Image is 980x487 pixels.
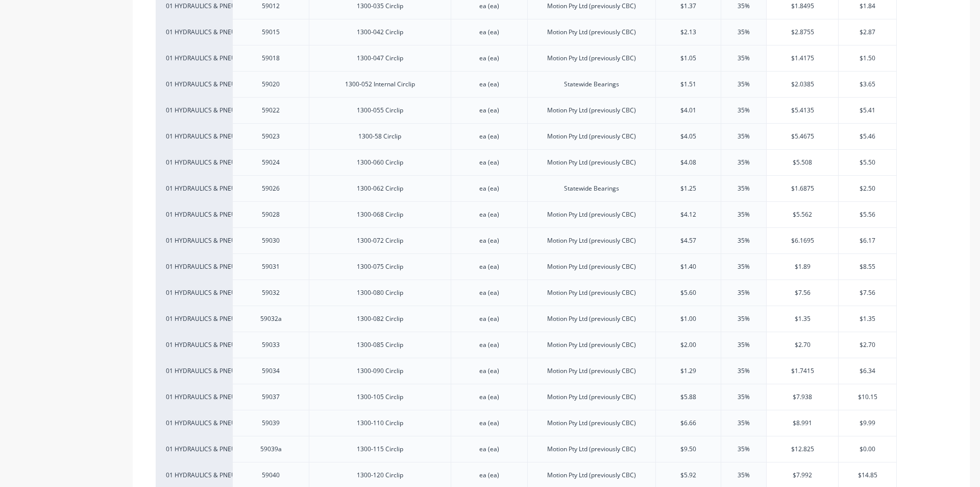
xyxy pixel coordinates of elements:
div: ea (ea) [463,469,514,482]
div: 59026 [246,182,297,195]
div: 35% [718,124,769,149]
div: $2.87 [839,19,896,45]
div: $1.29 [656,358,721,384]
div: 35% [718,45,769,71]
div: 01 HYDRAULICS & PNEUMATICS590221300-055 Circlipea (ea)Motion Pty Ltd (previously CBC)$4.0135%$5.4... [156,97,897,123]
div: 01 HYDRAULICS & PNEUMATICS590181300-047 Circlipea (ea)Motion Pty Ltd (previously CBC)$1.0535%$1.4... [156,45,897,71]
div: 01 HYDRAULICS & PNEUMATICS59039a1300-115 Circlipea (ea)Motion Pty Ltd (previously CBC)$9.5035%$12... [156,436,897,462]
div: 59037 [246,390,297,404]
div: 01 HYDRAULICS & PNEUMATICS590231300-58 Circlipea (ea)Motion Pty Ltd (previously CBC)$4.0535%$5.46... [156,123,897,149]
div: ea (ea) [463,260,514,273]
div: $2.50 [839,176,896,201]
div: $6.66 [656,410,721,436]
div: 35% [718,436,769,462]
div: $1.35 [767,306,838,332]
div: $1.4175 [767,45,838,71]
div: 01 HYDRAULICS & PNEUMATICS590151300-042 Circlipea (ea)Motion Pty Ltd (previously CBC)$2.1335%$2.8... [156,19,897,45]
div: $3.65 [839,72,896,97]
div: ea (ea) [463,443,514,456]
div: $1.40 [656,254,721,280]
div: $6.1695 [767,228,838,253]
div: 35% [718,72,769,97]
div: 1300-055 Circlip [349,104,411,117]
div: 01 HYDRAULICS & PNEUMATICS590281300-068 Circlipea (ea)Motion Pty Ltd (previously CBC)$4.1235%$5.5... [156,201,897,227]
div: $1.25 [656,176,721,201]
div: $9.99 [839,410,896,436]
div: 01 HYDRAULICS & PNEUMATICS [166,80,222,89]
div: $5.4135 [767,98,838,123]
div: 01 HYDRAULICS & PNEUMATICS590261300-062 Circlipea (ea)Statewide Bearings$1.2535%$1.6875$2.50 [156,175,897,201]
div: $4.05 [656,124,721,149]
div: Statewide Bearings [556,182,627,195]
div: ea (ea) [463,78,514,91]
div: Motion Pty Ltd (previously CBC) [539,104,644,117]
div: 59032 [246,286,297,299]
div: 01 HYDRAULICS & PNEUMATICS590241300-060 Circlipea (ea)Motion Pty Ltd (previously CBC)$4.0835%$5.5... [156,149,897,175]
div: 35% [718,98,769,123]
div: 01 HYDRAULICS & PNEUMATICS590311300-075 Circlipea (ea)Motion Pty Ltd (previously CBC)$1.4035%$1.8... [156,253,897,280]
div: 59024 [246,156,297,169]
div: 1300-072 Circlip [349,234,411,247]
div: Motion Pty Ltd (previously CBC) [539,443,644,456]
div: 35% [718,280,769,306]
div: ea (ea) [463,234,514,247]
div: $2.13 [656,19,721,45]
div: 01 HYDRAULICS & PNEUMATICS [166,445,222,454]
div: $8.991 [767,410,838,436]
div: 35% [718,410,769,436]
div: 59015 [246,26,297,39]
div: 01 HYDRAULICS & PNEUMATICS590391300-110 Circlipea (ea)Motion Pty Ltd (previously CBC)$6.6635%$8.9... [156,410,897,436]
div: 01 HYDRAULICS & PNEUMATICS590341300-090 Circlipea (ea)Motion Pty Ltd (previously CBC)$1.2935%$1.7... [156,358,897,384]
div: $7.56 [767,280,838,306]
div: 1300-58 Circlip [350,130,409,143]
div: Motion Pty Ltd (previously CBC) [539,52,644,65]
div: $1.89 [767,254,838,280]
div: 1300-110 Circlip [349,416,411,430]
div: 1300-115 Circlip [349,443,411,456]
div: 59030 [246,234,297,247]
div: ea (ea) [463,52,514,65]
div: $4.57 [656,228,721,253]
div: ea (ea) [463,208,514,221]
div: Motion Pty Ltd (previously CBC) [539,390,644,404]
div: $6.17 [839,228,896,253]
div: ea (ea) [463,130,514,143]
div: 01 HYDRAULICS & PNEUMATICS [166,366,222,376]
div: $5.41 [839,98,896,123]
div: $4.12 [656,202,721,227]
div: $1.7415 [767,358,838,384]
div: Motion Pty Ltd (previously CBC) [539,364,644,378]
div: 01 HYDRAULICS & PNEUMATICS [166,471,222,480]
div: $2.8755 [767,19,838,45]
div: 01 HYDRAULICS & PNEUMATICS [166,158,222,167]
div: 59032a [246,312,297,326]
div: ea (ea) [463,364,514,378]
div: ea (ea) [463,312,514,326]
div: 59039a [246,443,297,456]
div: 01 HYDRAULICS & PNEUMATICS [166,288,222,297]
div: 35% [718,202,769,227]
div: Motion Pty Ltd (previously CBC) [539,156,644,169]
div: 35% [718,306,769,332]
div: Motion Pty Ltd (previously CBC) [539,286,644,299]
div: Motion Pty Ltd (previously CBC) [539,312,644,326]
div: $1.6875 [767,176,838,201]
div: 01 HYDRAULICS & PNEUMATICS [166,54,222,63]
div: ea (ea) [463,182,514,195]
div: $5.46 [839,124,896,149]
div: 1300-068 Circlip [349,208,411,221]
div: $7.56 [839,280,896,306]
div: 35% [718,19,769,45]
div: 35% [718,228,769,253]
div: $2.70 [839,332,896,358]
div: 59022 [246,104,297,117]
div: 01 HYDRAULICS & PNEUMATICS [166,392,222,402]
div: 01 HYDRAULICS & PNEUMATICS [166,2,222,11]
div: 01 HYDRAULICS & PNEUMATICS [166,184,222,193]
div: 35% [718,358,769,384]
div: $9.50 [656,436,721,462]
div: 1300-085 Circlip [349,338,411,352]
div: 1300-042 Circlip [349,26,411,39]
div: 59020 [246,78,297,91]
div: $1.00 [656,306,721,332]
